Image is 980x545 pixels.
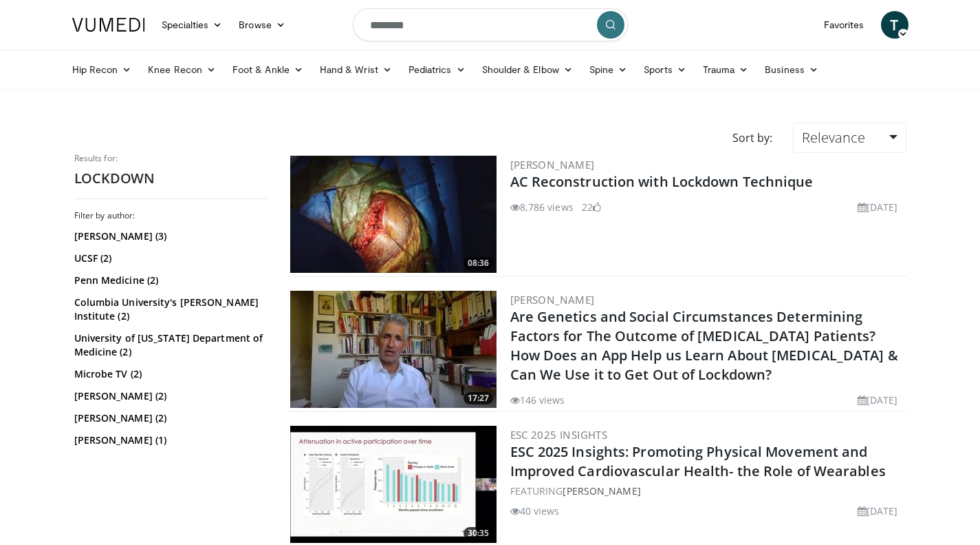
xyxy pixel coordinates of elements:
a: [PERSON_NAME] (2) [74,411,263,425]
span: 17:27 [464,392,493,404]
a: [PERSON_NAME] [510,293,595,307]
li: 146 views [510,393,565,407]
a: Spine [581,56,635,83]
a: Foot & Ankle [224,56,312,83]
li: [DATE] [858,504,898,518]
img: f7b65827-b2aa-46df-9844-f04dbfff87e3.300x170_q85_crop-smart_upscale.jpg [290,426,497,543]
a: Columbia University's [PERSON_NAME] Institute (2) [74,296,263,323]
span: 08:36 [464,257,493,269]
a: Are Genetics and Social Circumstances Determining Factors for The Outcome of [MEDICAL_DATA] Patie... [510,307,898,384]
a: 17:27 [290,291,497,408]
a: [PERSON_NAME] (1) [74,433,263,447]
li: [DATE] [858,200,898,214]
h2: LOCKDOWN [74,169,267,187]
img: 5321102c-2fc8-4e15-9b3a-60fb683b9ccc.300x170_q85_crop-smart_upscale.jpg [290,291,497,408]
a: Pediatrics [400,56,474,83]
a: Knee Recon [140,56,224,83]
a: ESC 2025 Insights [510,428,608,442]
h3: Filter by author: [74,210,267,221]
a: Trauma [695,56,757,83]
a: Browse [230,11,294,39]
a: [PERSON_NAME] [510,158,595,172]
a: T [881,11,908,39]
li: 8,786 views [510,200,574,214]
a: Business [756,56,827,83]
a: Specialties [153,11,231,39]
a: Relevance [793,123,906,153]
a: 08:36 [290,156,497,273]
a: Favorites [816,11,873,39]
a: [PERSON_NAME] [563,484,640,497]
img: VuMedi Logo [72,18,145,32]
li: [DATE] [858,393,898,407]
span: Relevance [802,128,865,147]
a: Hip Recon [64,56,140,83]
a: UCSF (2) [74,251,263,265]
input: Search topics, interventions [353,8,628,41]
a: Sports [635,56,695,83]
div: FEATURING [510,484,904,498]
p: Results for: [74,153,267,164]
a: Penn Medicine (2) [74,274,263,287]
div: Sort by: [722,123,783,153]
a: University of [US_STATE] Department of Medicine (2) [74,331,263,359]
a: ESC 2025 Insights: Promoting Physical Movement and Improved Cardiovascular Health- the Role of We... [510,442,886,480]
a: Microbe TV (2) [74,367,263,381]
a: 30:35 [290,426,497,543]
a: [PERSON_NAME] (2) [74,389,263,403]
img: 9PXNFW8221SuaG0X4xMDoxOmdtO40mAx.300x170_q85_crop-smart_upscale.jpg [290,156,497,273]
a: Shoulder & Elbow [474,56,581,83]
a: AC Reconstruction with Lockdown Technique [510,172,814,191]
li: 22 [582,200,601,214]
li: 40 views [510,504,560,518]
span: 30:35 [464,527,493,539]
a: Hand & Wrist [312,56,400,83]
a: [PERSON_NAME] (3) [74,229,263,243]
